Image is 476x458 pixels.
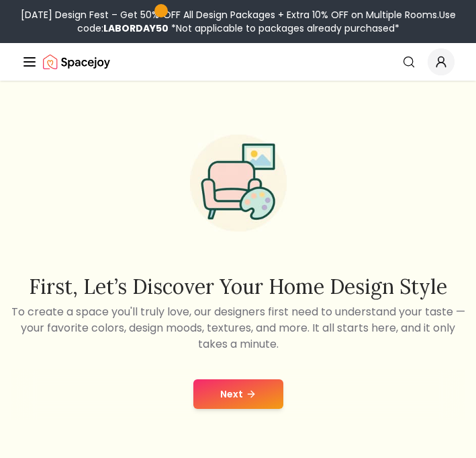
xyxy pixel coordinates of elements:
div: [DATE] Design Fest – Get 50% OFF All Design Packages + Extra 10% OFF on Multiple Rooms. [5,8,471,35]
img: Start Style Quiz Illustration [174,118,303,247]
nav: Global [21,43,455,81]
button: Next [193,379,283,409]
span: Use code: [77,8,456,35]
b: LABORDAY50 [103,22,169,35]
img: Spacejoy Logo [43,48,110,75]
a: Spacejoy [43,48,110,75]
p: To create a space you'll truly love, our designers first need to understand your taste — your fav... [11,304,465,352]
h2: First, let’s discover your home design style [11,274,465,299]
span: *Not applicable to packages already purchased* [169,22,399,35]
